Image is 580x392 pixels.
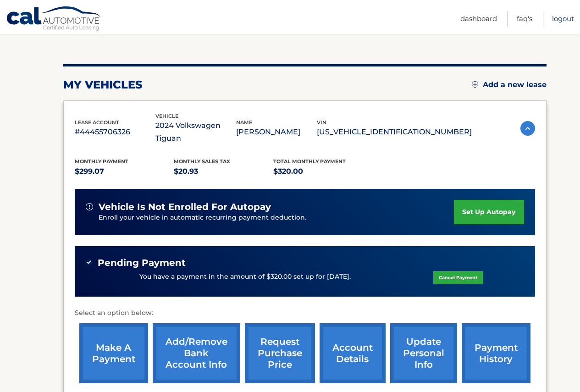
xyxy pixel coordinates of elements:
[472,81,478,88] img: add.svg
[75,158,128,165] span: Monthly Payment
[472,80,547,89] a: Add a new lease
[236,126,317,138] p: [PERSON_NAME]
[174,158,230,165] span: Monthly sales Tax
[517,11,532,26] a: FAQ's
[6,6,102,33] a: Cal Automotive
[390,323,457,383] a: update personal info
[75,165,174,178] p: $299.07
[317,119,326,126] span: vin
[520,121,535,136] img: accordion-active.svg
[174,165,273,178] p: $20.93
[63,78,143,92] h2: my vehicles
[98,257,186,269] span: Pending Payment
[454,200,524,224] a: set up autopay
[236,119,252,126] span: name
[552,11,574,26] a: Logout
[462,323,530,383] a: payment history
[320,323,386,383] a: account details
[433,271,483,284] a: Cancel Payment
[155,113,178,119] span: vehicle
[460,11,497,26] a: Dashboard
[317,126,472,138] p: [US_VEHICLE_IDENTIFICATION_NUMBER]
[99,201,271,213] span: vehicle is not enrolled for autopay
[75,126,155,138] p: #44455706326
[139,272,351,282] p: You have a payment in the amount of $320.00 set up for [DATE].
[79,323,148,383] a: make a payment
[86,259,92,265] img: check-green.svg
[75,308,535,319] p: Select an option below:
[86,203,93,210] img: alert-white.svg
[75,119,119,126] span: lease account
[99,213,454,223] p: Enroll your vehicle in automatic recurring payment deduction.
[245,323,315,383] a: request purchase price
[273,158,346,165] span: Total Monthly Payment
[155,119,236,145] p: 2024 Volkswagen Tiguan
[273,165,373,178] p: $320.00
[153,323,240,383] a: Add/Remove bank account info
